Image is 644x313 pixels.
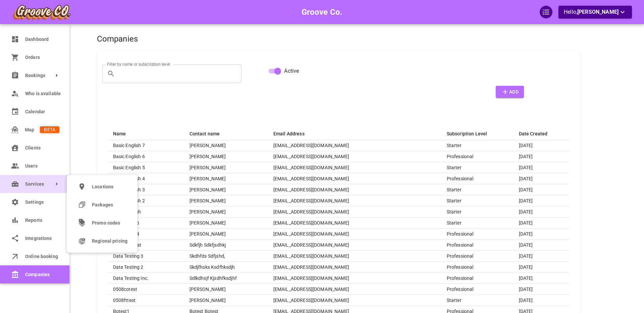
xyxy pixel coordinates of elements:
td: [EMAIL_ADDRESS][DOMAIN_NAME] [268,240,441,251]
th: Basic English 5 [108,162,184,173]
span: Active [284,67,299,75]
td: [PERSON_NAME] [184,206,268,217]
th: Basic English [108,206,184,217]
td: Sdlkdhsjf Kjsdhfksdjhf [184,273,268,284]
td: Starter [441,195,514,206]
span: Dashboard [25,36,59,43]
th: Basic English 7 [108,140,184,151]
th: Basic English 4 [108,173,184,184]
td: [EMAIL_ADDRESS][DOMAIN_NAME] [268,140,441,151]
th: Subscription Level [441,128,514,140]
button: Add [496,86,524,98]
a: Regional pricing [67,232,138,250]
td: Professional [441,240,514,251]
th: Email Address [268,128,441,140]
td: [PERSON_NAME] [184,162,268,173]
th: Data Testing 2 [108,262,184,273]
th: Data Testing Inc. [108,273,184,284]
td: Professional [441,229,514,240]
td: [EMAIL_ADDRESS][DOMAIN_NAME] [268,184,441,195]
span: Locations [92,183,127,190]
th: 0508fttest [108,295,184,306]
span: Online booking [25,253,59,260]
td: [EMAIL_ADDRESS][DOMAIN_NAME] [268,273,441,284]
td: [PERSON_NAME] [184,173,268,184]
td: [DATE] [514,284,569,295]
th: Data Testing 3 [108,251,184,262]
span: Users [25,163,59,170]
span: Integrations [25,235,59,242]
td: [EMAIL_ADDRESS][DOMAIN_NAME] [268,229,441,240]
a: Promo codes [67,214,138,232]
td: [DATE] [514,273,569,284]
span: Clients [25,144,59,151]
td: [PERSON_NAME] [184,229,268,240]
button: Hello,[PERSON_NAME] [558,6,632,18]
span: BETA [40,126,59,133]
td: [DATE] [514,195,569,206]
span: Orders [25,54,59,61]
h6: Groove Co. [302,6,343,18]
td: Skdhfds Sdfjshd, [184,251,268,262]
td: Professional [441,273,514,284]
th: Date Created [514,128,569,140]
td: [EMAIL_ADDRESS][DOMAIN_NAME] [268,295,441,306]
td: Sdkfjh Sdkfjsdhkj [184,240,268,251]
td: Professional [441,251,514,262]
td: [PERSON_NAME] [184,151,268,162]
img: company-logo [12,4,71,20]
label: Filter by name or subscription level [107,61,170,67]
td: [DATE] [514,206,569,217]
td: [EMAIL_ADDRESS][DOMAIN_NAME] [268,206,441,217]
td: Starter [441,162,514,173]
td: [EMAIL_ADDRESS][DOMAIN_NAME] [268,217,441,229]
span: Settings [25,199,59,206]
p: Hello, [564,8,627,16]
td: [EMAIL_ADDRESS][DOMAIN_NAME] [268,262,441,273]
td: [EMAIL_ADDRESS][DOMAIN_NAME] [268,251,441,262]
td: Professional [441,284,514,295]
span: Map [25,126,40,133]
td: [PERSON_NAME] [184,140,268,151]
td: [DATE] [514,295,569,306]
td: Professional [441,151,514,162]
td: [PERSON_NAME] [184,195,268,206]
td: [DATE] [514,217,569,229]
td: [DATE] [514,229,569,240]
span: Promo codes [92,220,127,227]
th: 06262025t6 [108,217,184,229]
td: [PERSON_NAME] [184,184,268,195]
th: 0508cotest [108,284,184,295]
td: [EMAIL_ADDRESS][DOMAIN_NAME] [268,162,441,173]
h4: Companies [97,34,580,44]
td: Skdjfhsks Ksdfhksdjh [184,262,268,273]
td: [DATE] [514,184,569,195]
td: [PERSON_NAME] [184,295,268,306]
th: Name [108,128,184,140]
td: Starter [441,217,514,229]
td: Professional [441,262,514,273]
td: [PERSON_NAME] [184,217,268,229]
td: Starter [441,206,514,217]
td: [DATE] [514,262,569,273]
td: [EMAIL_ADDRESS][DOMAIN_NAME] [268,284,441,295]
span: [PERSON_NAME] [577,9,619,15]
td: [EMAIL_ADDRESS][DOMAIN_NAME] [268,173,441,184]
th: Payment test [108,240,184,251]
th: Basic English 3 [108,184,184,195]
th: 06262025t4 [108,229,184,240]
span: Packages [92,201,127,208]
td: [DATE] [514,173,569,184]
td: [DATE] [514,251,569,262]
a: Locations [67,178,138,196]
span: Who is available [25,90,59,97]
td: Professional [441,173,514,184]
td: [DATE] [514,140,569,151]
span: Calendar [25,108,59,115]
a: Packages [67,196,138,214]
td: [EMAIL_ADDRESS][DOMAIN_NAME] [268,151,441,162]
th: Basic English 2 [108,195,184,206]
td: [DATE] [514,151,569,162]
td: [DATE] [514,162,569,173]
td: Starter [441,295,514,306]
